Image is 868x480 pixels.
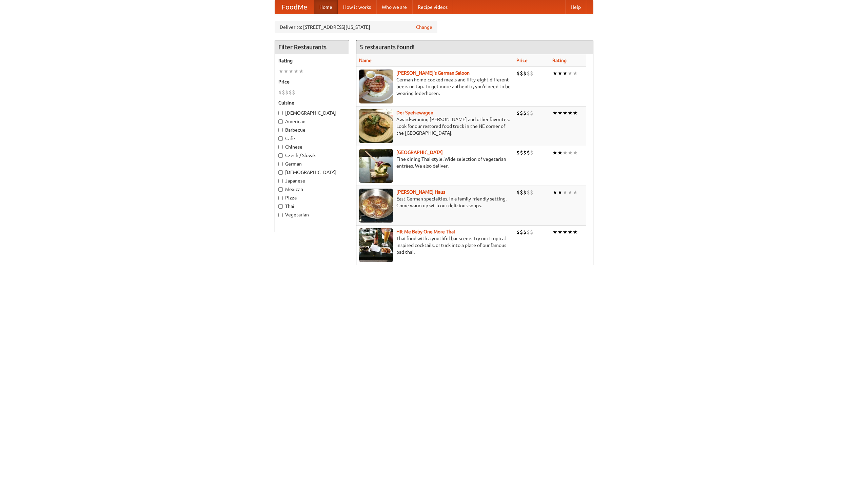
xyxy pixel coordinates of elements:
input: American [278,119,283,124]
li: ★ [573,228,578,236]
li: ★ [299,68,304,75]
li: $ [520,228,523,236]
input: [DEMOGRAPHIC_DATA] [278,170,283,175]
li: ★ [563,70,568,77]
a: Recipe videos [412,0,453,14]
img: esthers.jpg [359,70,393,103]
li: $ [523,228,527,236]
li: ★ [573,70,578,77]
li: $ [523,109,527,117]
li: $ [516,149,520,156]
img: speisewagen.jpg [359,109,393,143]
li: $ [523,70,527,77]
li: ★ [568,189,573,196]
li: $ [527,149,530,156]
a: Name [359,58,372,63]
li: ★ [563,109,568,117]
li: ★ [289,68,294,75]
label: American [278,118,346,125]
li: ★ [573,149,578,156]
img: kohlhaus.jpg [359,189,393,223]
li: $ [520,189,523,196]
a: How it works [338,0,376,14]
p: German home-cooked meals and fifty-eight different beers on tap. To get more authentic, you'd nee... [359,76,511,97]
li: $ [523,189,527,196]
div: Deliver to: [STREET_ADDRESS][US_STATE] [275,21,437,33]
a: [PERSON_NAME] Haus [396,189,445,195]
input: Japanese [278,179,283,183]
input: Vegetarian [278,213,283,217]
img: babythai.jpg [359,228,393,262]
li: $ [530,228,533,236]
li: ★ [557,228,563,236]
input: German [278,162,283,166]
label: Chinese [278,143,346,150]
b: Hit Me Baby One More Thai [396,229,455,234]
a: Home [314,0,338,14]
li: $ [527,228,530,236]
li: ★ [557,70,563,77]
label: Cafe [278,135,346,142]
li: $ [282,89,285,96]
label: Barbecue [278,127,346,133]
a: Price [516,58,528,63]
a: FoodMe [275,0,314,14]
li: ★ [552,109,557,117]
li: $ [289,89,292,96]
li: ★ [557,149,563,156]
label: Czech / Slovak [278,152,346,159]
ng-pluralize: 5 restaurants found! [360,44,415,50]
li: ★ [573,189,578,196]
li: ★ [278,68,283,75]
h5: Cuisine [278,99,346,106]
h5: Price [278,78,346,85]
h5: Rating [278,57,346,64]
label: Japanese [278,177,346,184]
input: Cafe [278,136,283,141]
li: ★ [568,149,573,156]
input: Pizza [278,196,283,200]
p: Fine dining Thai-style. Wide selection of vegetarian entrées. We also deliver. [359,156,511,169]
li: ★ [568,109,573,117]
label: Vegetarian [278,211,346,218]
input: Czech / Slovak [278,153,283,158]
li: ★ [552,70,557,77]
p: Award-winning [PERSON_NAME] and other favorites. Look for our restored food truck in the NE corne... [359,116,511,136]
img: satay.jpg [359,149,393,183]
li: $ [285,89,289,96]
li: ★ [563,149,568,156]
li: ★ [568,228,573,236]
li: $ [530,70,533,77]
a: Change [416,24,432,31]
li: $ [523,149,527,156]
li: ★ [563,189,568,196]
label: Pizza [278,194,346,201]
p: Thai food with a youthful bar scene. Try our tropical inspired cocktails, or tuck into a plate of... [359,235,511,255]
label: [DEMOGRAPHIC_DATA] [278,169,346,176]
a: [GEOGRAPHIC_DATA] [396,150,443,155]
li: ★ [557,109,563,117]
label: [DEMOGRAPHIC_DATA] [278,110,346,116]
li: $ [516,228,520,236]
input: Chinese [278,145,283,149]
li: $ [516,109,520,117]
li: $ [292,89,295,96]
a: Der Speisewagen [396,110,433,115]
li: ★ [568,70,573,77]
a: [PERSON_NAME]'s German Saloon [396,70,470,76]
li: ★ [563,228,568,236]
input: Mexican [278,187,283,192]
li: $ [278,89,282,96]
li: ★ [573,109,578,117]
li: $ [520,149,523,156]
input: Barbecue [278,128,283,132]
li: $ [527,70,530,77]
label: German [278,160,346,167]
li: $ [530,149,533,156]
p: East German specialties, in a family-friendly setting. Come warm up with our delicious soups. [359,195,511,209]
li: ★ [283,68,289,75]
input: [DEMOGRAPHIC_DATA] [278,111,283,115]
